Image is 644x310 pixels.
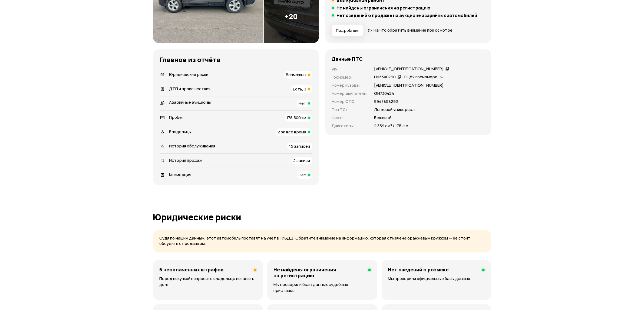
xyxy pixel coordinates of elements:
span: Владельцы [169,129,192,134]
div: [VEHICLE_IDENTIFICATION_NUMBER] [374,66,444,72]
p: Тип ТС : [332,107,368,113]
p: Номер СТС : [332,99,368,105]
span: 178 500 км [287,115,306,120]
span: 2 за всё время [278,129,306,135]
span: Возможны [286,72,306,77]
p: Госномер : [332,74,368,80]
div: Н653ХВ790 [374,74,396,80]
p: Двигатель : [332,123,368,129]
p: Легковой универсал [374,107,415,113]
p: Бежевый [374,115,392,121]
h4: Не найдены ограничения на регистрацию [274,267,364,278]
h1: Юридические риски [153,212,491,222]
span: История обслуживания [169,143,216,149]
p: Цвет : [332,115,368,121]
h3: Главное из отчёта [160,56,312,63]
p: Мы проверили официальные базы данных. [388,276,485,282]
span: Есть, 3 [293,86,306,92]
h4: 6 неоплаченных штрафов [160,267,224,272]
span: На что обратить внимание при осмотре [374,27,453,33]
a: На что обратить внимание при осмотре [368,27,453,33]
p: Номер двигателя : [332,90,368,96]
span: Ещё 2 госномера [404,74,437,80]
span: Нет [299,172,306,178]
h4: Нет сведений о розыске [388,267,449,272]
p: VIN : [332,66,368,72]
p: [VEHICLE_IDENTIFICATION_NUMBER] [374,82,444,88]
span: Пробег [169,114,184,120]
p: Перед покупкой попросите владельца погасить долг. [160,276,256,288]
span: 2 записи [293,158,310,163]
p: GН730424 [374,90,394,96]
span: ДТП и происшествия [169,86,211,92]
p: Судя по нашим данным, этот автомобиль поставят на учёт в ГИБДД. Обратите внимание на информацию, ... [160,235,485,247]
span: Аварийные аукционы [169,99,211,105]
span: Коммерция [169,172,191,177]
h5: Не найдены ограничения на регистрацию [337,5,431,11]
span: Подробнее [336,28,359,33]
button: Подробнее [332,25,364,36]
p: 2 359 см³ / 175 л.с. [374,123,409,129]
span: 15 записей [289,143,310,149]
h4: Данные ПТС [332,56,363,62]
h5: Нет сведений о продаже на аукционе аварийных автомобилей [337,13,477,18]
p: 9947858293 [374,99,398,105]
span: История продаж [169,157,203,163]
p: Мы проверили базы данных судебных приставов. [274,282,371,294]
span: Нет [299,100,306,106]
span: Юридические риски [169,72,209,77]
p: Номер кузова : [332,82,368,88]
